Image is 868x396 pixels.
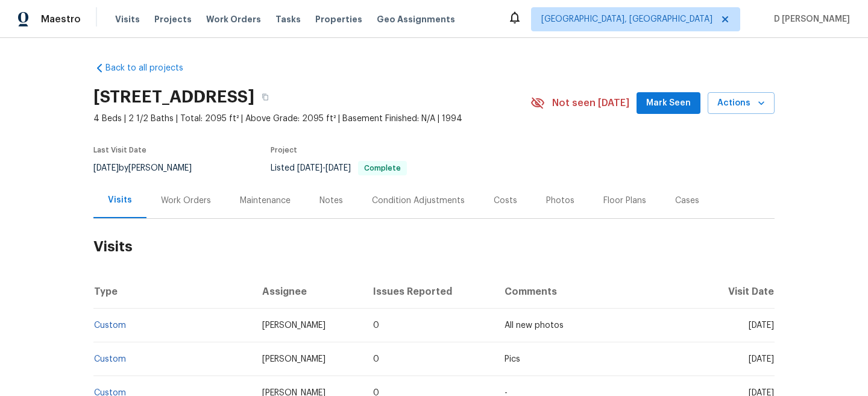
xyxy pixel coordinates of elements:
[271,164,407,172] span: Listed
[637,92,700,115] button: Mark Seen
[495,275,699,309] th: Comments
[240,195,291,207] div: Maintenance
[373,321,379,330] span: 0
[94,355,126,363] a: Custom
[93,62,209,74] a: Back to all projects
[108,194,132,206] div: Visits
[372,195,465,207] div: Condition Adjustments
[262,355,325,363] span: [PERSON_NAME]
[93,164,119,172] span: [DATE]
[373,355,379,363] span: 0
[363,275,495,309] th: Issues Reported
[297,164,322,172] span: [DATE]
[325,164,351,172] span: [DATE]
[262,321,325,330] span: [PERSON_NAME]
[275,15,301,24] span: Tasks
[93,113,530,125] span: 4 Beds | 2 1/2 Baths | Total: 2095 ft² | Above Grade: 2095 ft² | Basement Finished: N/A | 1994
[206,13,261,25] span: Work Orders
[161,195,211,207] div: Work Orders
[359,165,406,172] span: Complete
[505,321,564,330] span: All new photos
[552,97,629,109] span: Not seen [DATE]
[93,161,206,175] div: by [PERSON_NAME]
[93,91,254,103] h2: [STREET_ADDRESS]
[93,219,775,275] h2: Visits
[708,92,775,115] button: Actions
[297,164,351,172] span: -
[749,355,774,363] span: [DATE]
[93,275,253,309] th: Type
[749,321,774,330] span: [DATE]
[115,13,140,25] span: Visits
[271,146,297,154] span: Project
[315,13,362,25] span: Properties
[699,275,775,309] th: Visit Date
[319,195,343,207] div: Notes
[546,195,574,207] div: Photos
[93,146,146,154] span: Last Visit Date
[253,275,363,309] th: Assignee
[494,195,517,207] div: Costs
[646,96,691,111] span: Mark Seen
[541,13,712,25] span: [GEOGRAPHIC_DATA], [GEOGRAPHIC_DATA]
[377,13,455,25] span: Geo Assignments
[154,13,192,25] span: Projects
[254,86,276,108] button: Copy Address
[505,355,520,363] span: Pics
[675,195,699,207] div: Cases
[603,195,646,207] div: Floor Plans
[717,96,765,111] span: Actions
[769,13,850,25] span: D [PERSON_NAME]
[41,13,81,25] span: Maestro
[94,321,126,330] a: Custom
